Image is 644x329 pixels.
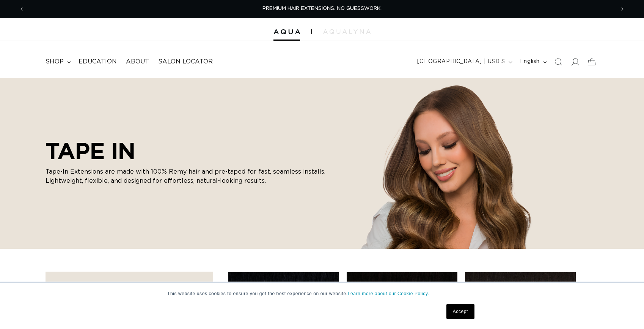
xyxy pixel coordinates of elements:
[550,54,567,70] summary: Search
[74,53,121,70] a: Education
[158,58,213,66] span: Salon Locator
[53,280,205,307] summary: Lengths (0 selected)
[515,55,550,69] button: English
[41,53,74,70] summary: shop
[79,58,117,66] span: Education
[13,2,30,16] button: Previous announcement
[323,29,371,34] img: aqualyna.com
[413,55,515,69] button: [GEOGRAPHIC_DATA] | USD $
[126,58,149,66] span: About
[614,2,631,16] button: Next announcement
[417,58,505,66] span: [GEOGRAPHIC_DATA] | USD $
[446,304,474,319] a: Accept
[121,53,154,70] a: About
[262,6,382,11] span: PREMIUM HAIR EXTENSIONS. NO GUESSWORK.
[167,290,477,297] p: This website uses cookies to ensure you get the best experience on our website.
[154,53,217,70] a: Salon Locator
[46,138,334,164] h2: TAPE IN
[273,29,300,35] img: Aqua Hair Extensions
[348,291,429,296] a: Learn more about our Cookie Policy.
[520,58,540,66] span: English
[46,167,334,185] p: Tape-In Extensions are made with 100% Remy hair and pre-taped for fast, seamless installs. Lightw...
[46,58,64,66] span: shop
